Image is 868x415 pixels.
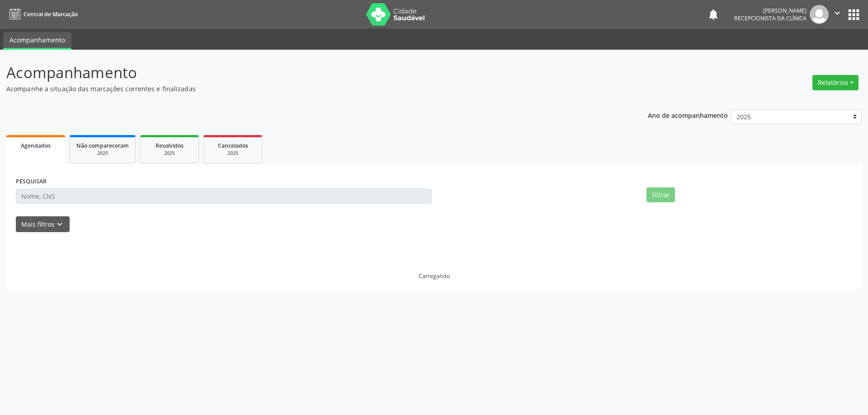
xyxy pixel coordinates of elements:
[16,189,432,204] input: Nome, CNS
[6,61,605,84] p: Acompanhamento
[648,109,728,121] p: Ano de acompanhamento
[829,5,846,24] button: 
[832,8,842,18] i: 
[76,142,129,149] span: Não compareceram
[21,142,51,149] span: Agendados
[55,219,65,229] i: keyboard_arrow_down
[218,142,248,149] span: Cancelados
[734,14,807,22] span: Recepcionista da clínica
[812,75,859,90] button: Relatórios
[419,272,450,280] div: Carregando
[156,142,184,149] span: Resolvidos
[210,150,255,157] div: 2025
[3,32,71,50] a: Acompanhamento
[707,8,720,21] button: notifications
[810,5,829,24] img: img
[16,175,47,189] label: PESQUISAR
[16,216,70,232] button: Mais filtroskeyboard_arrow_down
[147,150,192,157] div: 2025
[734,7,807,14] div: [PERSON_NAME]
[6,84,605,93] p: Acompanhe a situação das marcações correntes e finalizadas
[24,10,78,18] span: Central de Marcação
[646,187,675,203] button: Filtrar
[846,7,862,23] button: apps
[76,150,129,157] div: 2025
[6,7,78,22] a: Central de Marcação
